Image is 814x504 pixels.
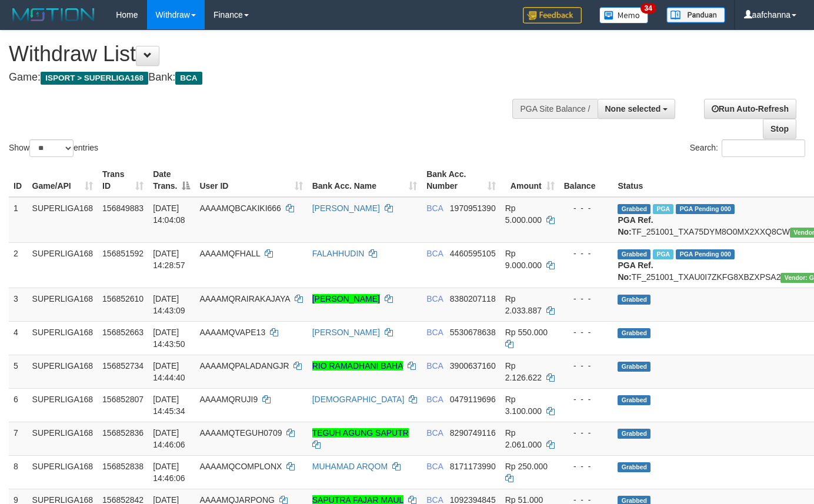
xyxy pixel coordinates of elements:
span: Grabbed [618,395,650,405]
span: BCA [426,294,443,303]
th: Trans ID: activate to sort column ascending [98,163,148,197]
td: 7 [9,422,28,455]
span: Copy 0479119696 to clipboard [450,395,496,404]
span: BCA [426,328,443,337]
select: Showentries [29,139,74,157]
span: AAAAMQVAPE13 [199,328,265,337]
span: AAAAMQRAIRAKAJAYA [199,294,290,303]
th: Amount: activate to sort column ascending [501,163,559,197]
a: Run Auto-Refresh [704,99,796,119]
img: Button%20Memo.svg [599,7,649,24]
div: - - - [564,326,609,338]
span: AAAAMQCOMPLONX [199,462,282,471]
span: Grabbed [618,328,650,338]
span: Rp 3.100.000 [505,395,542,416]
img: Feedback.jpg [523,7,582,24]
td: 6 [9,388,28,422]
a: RIO RAMADHANI BAHA [312,361,403,371]
span: 34 [640,3,656,14]
span: Grabbed [618,204,650,214]
span: [DATE] 14:04:08 [153,203,185,225]
span: Grabbed [618,249,650,259]
span: 156852663 [102,328,144,337]
span: Rp 250.000 [505,462,548,471]
span: Copy 8290749116 to clipboard [450,428,496,438]
span: Copy 8380207118 to clipboard [450,294,496,303]
span: [DATE] 14:43:09 [153,294,185,315]
span: 156851592 [102,249,144,258]
span: Copy 3900637160 to clipboard [450,361,496,371]
b: PGA Ref. No: [618,261,653,282]
button: None selected [598,99,676,119]
td: SUPERLIGA168 [28,242,98,288]
span: ISPORT > SUPERLIGA168 [41,72,148,85]
td: SUPERLIGA168 [28,197,98,243]
h4: Game: Bank: [9,72,531,84]
span: BCA [426,249,443,258]
a: MUHAMAD ARQOM [312,462,388,471]
span: Copy 4460595105 to clipboard [450,249,496,258]
span: BCA [426,428,443,438]
a: [PERSON_NAME] [312,294,380,303]
span: BCA [426,203,443,213]
th: Bank Acc. Number: activate to sort column ascending [422,163,501,197]
th: User ID: activate to sort column ascending [195,163,307,197]
span: [DATE] 14:46:06 [153,428,185,449]
div: - - - [564,360,609,372]
span: Copy 5530678638 to clipboard [450,328,496,337]
span: Grabbed [618,295,650,305]
span: BCA [426,395,443,404]
td: SUPERLIGA168 [28,422,98,455]
td: SUPERLIGA168 [28,388,98,422]
span: Copy 8171173990 to clipboard [450,462,496,471]
td: 2 [9,242,28,288]
span: AAAAMQFHALL [199,249,260,258]
label: Search: [690,139,805,157]
td: 3 [9,288,28,321]
img: MOTION_logo.png [9,6,98,24]
span: [DATE] 14:45:34 [153,395,185,416]
span: Grabbed [618,462,650,472]
span: PGA Pending [676,204,735,214]
a: [DEMOGRAPHIC_DATA] [312,395,405,404]
div: - - - [564,427,609,439]
td: 5 [9,355,28,388]
b: PGA Ref. No: [618,215,653,236]
td: 1 [9,197,28,243]
div: - - - [564,248,609,259]
td: SUPERLIGA168 [28,455,98,489]
span: 156852838 [102,462,144,471]
span: Rp 2.061.000 [505,428,542,449]
span: AAAAMQBCAKIKI666 [199,203,281,213]
span: Grabbed [618,429,650,439]
span: Copy 1970951390 to clipboard [450,203,496,213]
th: Balance [559,163,613,197]
td: SUPERLIGA168 [28,288,98,321]
span: Rp 550.000 [505,328,548,337]
input: Search: [722,139,805,157]
td: SUPERLIGA168 [28,355,98,388]
span: [DATE] 14:28:57 [153,249,185,270]
td: SUPERLIGA168 [28,321,98,355]
a: Stop [763,119,796,139]
th: ID [9,163,28,197]
span: Marked by aafsoycanthlai [653,249,673,259]
th: Bank Acc. Name: activate to sort column ascending [308,163,422,197]
span: 156849883 [102,203,144,213]
span: AAAAMQPALADANGJR [199,361,289,371]
div: PGA Site Balance / [512,99,597,119]
span: AAAAMQRUJI9 [199,395,258,404]
th: Game/API: activate to sort column ascending [28,163,98,197]
span: BCA [175,72,202,85]
h1: Withdraw List [9,42,531,66]
span: Rp 9.000.000 [505,249,542,270]
span: None selected [605,104,661,114]
div: - - - [564,393,609,405]
span: BCA [426,361,443,371]
td: 8 [9,455,28,489]
span: Grabbed [618,362,650,372]
span: Rp 2.033.887 [505,294,542,315]
td: 4 [9,321,28,355]
span: PGA Pending [676,249,735,259]
div: - - - [564,293,609,305]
